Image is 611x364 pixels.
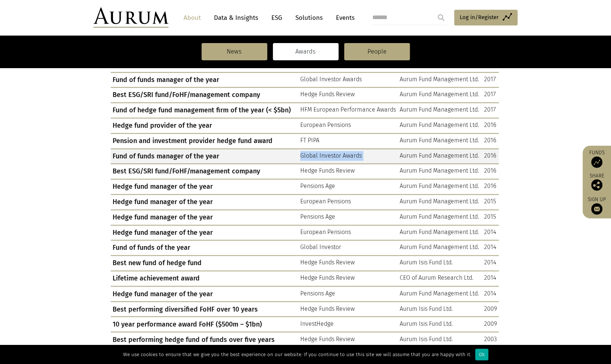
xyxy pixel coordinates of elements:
[482,179,499,194] td: 2016
[398,286,482,301] td: Aurum Fund Management Ltd.
[398,210,482,225] td: Aurum Fund Management Ltd.
[268,11,286,25] a: ESG
[586,149,607,168] a: Funds
[298,316,398,332] td: InvestHedge
[298,240,398,255] td: Global Investor
[398,164,482,179] td: Aurum Fund Management Ltd.
[298,87,398,103] td: Hedge Funds Review
[482,240,499,255] td: 2014
[111,87,298,103] td: Best ESG/SRI fund/FoHF/management company
[398,179,482,194] td: Aurum Fund Management Ltd.
[591,203,602,215] img: Sign up to our newsletter
[111,255,298,271] td: Best new fund of hedge fund
[482,316,499,332] td: 2009
[298,149,398,164] td: Global Investor Awards
[398,240,482,255] td: Aurum Fund Management Ltd.
[111,149,298,164] td: Fund of funds manager of the year
[482,164,499,179] td: 2016
[298,210,398,225] td: Pensions Age
[398,133,482,149] td: Aurum Fund Management Ltd.
[398,301,482,317] td: Aurum Isis Fund Ltd.
[482,271,499,286] td: 2014
[210,11,262,25] a: Data & Insights
[482,225,499,240] td: 2014
[398,118,482,133] td: Aurum Fund Management Ltd.
[398,316,482,332] td: Aurum Isis Fund Ltd.
[460,13,499,22] span: Log in/Register
[591,157,602,168] img: Access Funds
[298,194,398,210] td: European Pensions
[298,164,398,179] td: Hedge Funds Review
[454,10,518,25] a: Log in/Register
[111,225,298,240] td: Hedge fund manager of the year
[111,301,298,317] td: Best performing diversified FoHF over 10 years
[111,316,298,332] td: 10 year performance award FoHF ($500m – $1bn)
[273,43,339,60] a: Awards
[93,7,169,28] img: Aurum
[298,179,398,194] td: Pensions Age
[433,10,448,25] input: Submit
[398,149,482,164] td: Aurum Fund Management Ltd.
[482,286,499,301] td: 2014
[482,103,499,118] td: 2017
[482,194,499,210] td: 2015
[475,349,488,360] div: Ok
[298,332,398,347] td: Hedge Funds Review
[298,225,398,240] td: European Pensions
[111,286,298,301] td: Hedge fund manager of the year
[111,332,298,347] td: Best performing hedge fund of funds over five years
[111,240,298,255] td: Fund of funds of the year
[298,301,398,317] td: Hedge Funds Review
[482,301,499,317] td: 2009
[482,87,499,103] td: 2017
[482,72,499,88] td: 2017
[586,173,607,191] div: Share
[111,133,298,149] td: Pension and investment provider hedge fund award
[111,179,298,194] td: Hedge fund manager of the year
[298,72,398,88] td: Global Investor Awards
[180,11,205,25] a: About
[202,43,267,60] a: News
[111,210,298,225] td: Hedge fund manager of the year
[398,271,482,286] td: CEO of Aurum Research Ltd.
[298,271,398,286] td: Hedge Funds Review
[298,118,398,133] td: European Pensions
[292,11,327,25] a: Solutions
[344,43,410,60] a: People
[111,103,298,118] td: Fund of hedge fund management firm of the year (< $5bn)
[111,271,298,286] td: Lifetime achievement award
[398,194,482,210] td: Aurum Fund Management Ltd.
[111,164,298,179] td: Best ESG/SRI fund/FoHF/management company
[298,133,398,149] td: FT PIPA
[111,194,298,210] td: Hedge fund manager of the year
[332,11,355,25] a: Events
[111,118,298,133] td: Hedge fund provider of the year
[111,72,298,88] td: Fund of funds manager of the year
[298,255,398,271] td: Hedge Funds Review
[298,286,398,301] td: Pensions Age
[398,225,482,240] td: Aurum Fund Management Ltd.
[398,87,482,103] td: Aurum Fund Management Ltd.
[398,72,482,88] td: Aurum Fund Management Ltd.
[298,103,398,118] td: HFM European Performance Awards
[482,118,499,133] td: 2016
[591,179,602,191] img: Share this post
[482,210,499,225] td: 2015
[482,133,499,149] td: 2016
[482,149,499,164] td: 2016
[586,196,607,215] a: Sign up
[482,255,499,271] td: 2014
[398,255,482,271] td: Aurum Isis Fund Ltd.
[398,332,482,347] td: Aurum Isis Fund Ltd.
[398,103,482,118] td: Aurum Fund Management Ltd.
[482,332,499,347] td: 2003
